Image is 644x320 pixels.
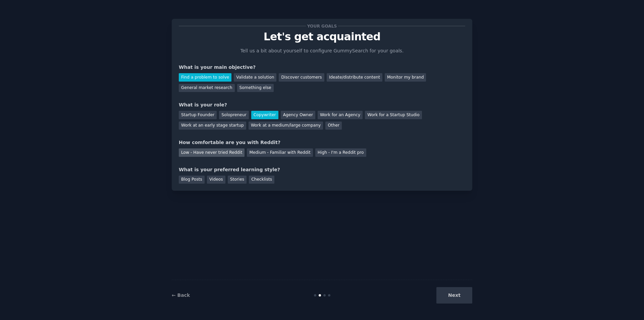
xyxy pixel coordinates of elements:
p: Tell us a bit about yourself to configure GummySearch for your goals. [237,47,407,54]
div: Copywriter [251,111,278,119]
div: High - I'm a Reddit pro [315,148,366,157]
div: Work for an Agency [318,111,363,119]
div: What is your main objective? [179,64,465,71]
div: Ideate/distribute content [327,73,382,82]
div: Stories [228,176,247,184]
div: Blog Posts [179,176,205,184]
div: Medium - Familiar with Reddit [247,148,313,157]
div: How comfortable are you with Reddit? [179,139,465,146]
div: Validate a solution [234,73,276,82]
div: Solopreneur [219,111,249,119]
div: What is your role? [179,101,465,108]
div: Find a problem to solve [179,73,231,82]
div: Monitor my brand [385,73,426,82]
div: Checklists [249,176,274,184]
div: Other [325,122,342,130]
div: Work for a Startup Studio [365,111,422,119]
span: Your goals [306,22,338,30]
div: What is your preferred learning style? [179,166,465,173]
div: General market research [179,84,235,92]
a: ← Back [172,292,190,298]
div: Agency Owner [281,111,315,119]
div: Discover customers [279,73,324,82]
div: Startup Founder [179,111,217,119]
div: Work at a medium/large company [249,122,323,130]
div: Work at an early stage startup [179,122,246,130]
div: Videos [207,176,225,184]
p: Let's get acquainted [179,31,465,43]
div: Something else [237,84,274,92]
div: Low - Have never tried Reddit [179,148,245,157]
